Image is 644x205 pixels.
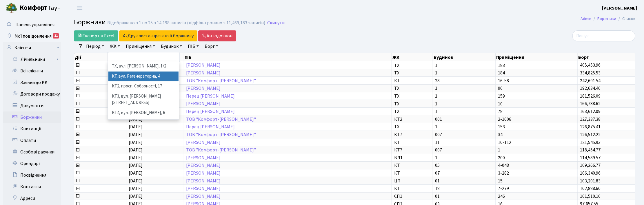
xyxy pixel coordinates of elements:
b: Комфорт [20,3,48,12]
span: 121,545.93 [580,139,601,146]
div: 11 [53,33,59,39]
span: [DATE] [129,131,143,138]
th: Борг [578,53,636,61]
span: 159 [498,94,575,98]
span: 16-58 [498,78,575,83]
span: КТ7 [394,148,430,152]
span: 106,340.96 [580,170,601,176]
span: 007 [435,148,493,152]
img: logo.png [6,2,17,14]
span: 127,337.38 [580,116,601,122]
span: 118,454.77 [580,147,601,153]
span: 246 [498,194,575,199]
span: 109,266.77 [580,162,601,169]
a: Панель управління [3,19,61,30]
a: ПІБ [185,41,201,51]
a: [PERSON_NAME] [186,155,221,161]
button: Друк листа-претензії боржнику [119,30,197,41]
span: [DATE] [129,162,143,169]
span: 7-279 [498,186,575,191]
span: 334,825.53 [580,70,601,76]
a: ЖК [108,41,122,51]
th: Приміщення [496,53,578,61]
span: 1 [435,63,493,68]
span: 405,453.96 [580,62,601,69]
a: Приміщення [123,41,157,51]
span: 101,510.10 [580,193,601,199]
span: 1 [435,86,493,91]
a: Скинути [267,20,285,26]
li: КТ4, вул. [PERSON_NAME], 6 [108,108,179,118]
span: 18 [435,186,493,191]
a: [PERSON_NAME] [186,139,221,146]
th: ПІБ [184,53,392,61]
span: 78 [498,109,575,114]
span: [DATE] [129,170,143,176]
a: [PERSON_NAME] [186,162,221,169]
a: Автодозвон [198,30,236,41]
a: Посвідчення [3,169,61,181]
span: 126,512.22 [580,131,601,138]
span: 34 [498,132,575,137]
span: 1 [435,109,493,114]
span: 28 [435,78,493,83]
a: ТОВ "Комфорт-[PERSON_NAME]" [186,78,256,84]
span: ТХ [394,71,430,75]
span: 001 [435,117,493,122]
span: [DATE] [129,124,143,130]
span: 114,589.57 [580,155,601,161]
a: [PERSON_NAME] [186,101,221,107]
a: [PERSON_NAME] [602,5,637,12]
a: Договори продажу [3,88,61,100]
span: Боржники [74,17,106,27]
span: 4-048 [498,163,575,168]
span: 007 [435,132,493,137]
span: 103,201.83 [580,178,601,184]
span: 166,788.62 [580,101,601,107]
span: 183 [498,63,575,68]
span: 96 [498,86,575,91]
span: КТ [394,78,430,83]
a: Адреси [3,193,61,204]
span: ТХ [394,109,430,114]
span: 200 [498,155,575,160]
span: 10 [498,102,575,106]
a: Боржники [597,16,616,22]
span: Таун [20,3,61,13]
span: ВЛ1 [394,155,430,160]
span: 1 [435,155,493,160]
a: Борг [202,41,221,51]
span: [DATE] [129,155,143,161]
span: 05 [435,163,493,168]
a: Період [84,41,106,51]
a: Мої повідомлення11 [3,30,61,42]
div: Відображено з 1 по 25 з 14,198 записів (відфільтровано з 11,469,183 записів). [107,20,266,26]
li: КТ3, вул. [PERSON_NAME][STREET_ADDRESS] [108,91,179,108]
a: Орендарі [3,158,61,169]
span: 1 [498,148,575,152]
span: Мої повідомлення [14,33,52,39]
span: КТ [394,163,430,168]
li: КТ2, просп. Соборності, 17 [108,81,179,91]
span: 163,612.09 [580,108,601,115]
input: Пошук... [572,30,635,41]
span: 01 [435,179,493,183]
span: ТХ [394,86,430,91]
span: КТ2 [394,117,430,122]
a: [PERSON_NAME] [186,85,221,91]
span: ТХ [394,102,430,106]
li: КТ5, вул. [PERSON_NAME][STREET_ADDRESS] [108,118,179,134]
th: ЖК [392,53,433,61]
nav: breadcrumb [572,13,644,25]
span: 192,634.46 [580,85,601,91]
span: 184 [498,71,575,75]
a: Документи [3,100,61,111]
span: КТ7 [394,132,430,137]
span: 15 [498,179,575,183]
a: Клієнти [3,42,61,54]
span: КТ [394,171,430,175]
a: [PERSON_NAME] [186,70,221,76]
span: 102,888.60 [580,185,601,192]
span: 11 [435,140,493,145]
a: Контакти [3,181,61,193]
